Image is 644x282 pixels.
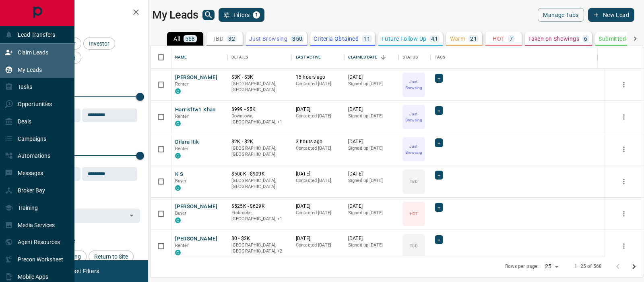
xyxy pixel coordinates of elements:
p: 7 [510,36,513,42]
p: Just Browsing [403,111,424,123]
div: + [435,171,443,180]
p: [DATE] [348,203,394,210]
button: Manage Tabs [538,8,584,22]
div: condos.ca [175,250,181,255]
p: 3 hours ago [296,138,340,145]
p: [DATE] [296,235,340,242]
span: Renter [175,146,189,151]
p: Taken on Showings [528,36,579,42]
div: Details [231,46,248,69]
p: [GEOGRAPHIC_DATA], [GEOGRAPHIC_DATA] [231,178,288,190]
p: [DATE] [348,171,394,178]
div: Last Active [292,46,344,69]
div: condos.ca [175,121,181,126]
p: 32 [228,36,235,42]
p: Signed up [DATE] [348,113,394,119]
p: Submitted Offer [599,36,641,42]
p: Criteria Obtained [314,36,359,42]
span: + [438,171,440,179]
button: more [618,175,630,188]
p: [DATE] [348,106,394,113]
button: Harrisftw1 Khan [175,106,216,114]
div: 25 [542,261,561,272]
p: $3K - $3K [231,74,288,81]
span: Buyer [175,211,187,216]
button: K S [175,171,183,178]
p: 1–25 of 568 [574,263,602,270]
span: + [438,107,440,115]
p: Contacted [DATE] [296,178,340,184]
p: TBD [410,243,417,249]
button: New Lead [588,8,634,22]
p: TBD [213,36,223,42]
p: 568 [185,36,195,42]
p: Ottawa East, Ottawa [231,242,288,255]
span: Return to Site [91,253,131,260]
p: Contacted [DATE] [296,81,340,87]
p: $999 - $5K [231,106,288,113]
button: Open [126,210,137,221]
button: more [618,111,630,123]
p: All [173,36,180,42]
p: Mississauga [231,210,288,222]
p: HOT [493,36,504,42]
div: Details [227,46,292,69]
div: Name [175,46,187,69]
span: Renter [175,243,189,248]
span: Investor [86,40,112,47]
div: + [435,106,443,115]
h2: Filters [26,8,140,18]
div: condos.ca [175,185,181,191]
span: + [438,236,440,244]
div: Tags [431,46,598,69]
p: 350 [292,36,302,42]
p: [GEOGRAPHIC_DATA], [GEOGRAPHIC_DATA] [231,81,288,93]
button: [PERSON_NAME] [175,203,217,211]
p: Signed up [DATE] [348,81,394,87]
div: condos.ca [175,153,181,159]
p: [DATE] [348,138,394,145]
p: Just Browsing [249,36,287,42]
p: Warm [450,36,466,42]
div: + [435,74,443,83]
p: 21 [470,36,477,42]
p: $500K - $900K [231,171,288,178]
button: [PERSON_NAME] [175,74,217,81]
span: + [438,203,440,211]
p: HOT [410,211,418,217]
button: search button [202,10,215,20]
p: Signed up [DATE] [348,178,394,184]
p: Just Browsing [403,143,424,155]
p: Signed up [DATE] [348,242,394,249]
p: 41 [431,36,438,42]
div: + [435,203,443,212]
p: TBD [410,178,417,184]
h1: My Leads [152,8,198,21]
span: + [438,74,440,82]
p: Contacted [DATE] [296,113,340,119]
p: 6 [584,36,587,42]
p: $0 - $2K [231,235,288,242]
p: [DATE] [296,203,340,210]
span: Buyer [175,178,187,184]
p: Contacted [DATE] [296,145,340,152]
p: 15 hours ago [296,74,340,81]
p: [GEOGRAPHIC_DATA], [GEOGRAPHIC_DATA] [231,145,288,158]
p: Just Browsing [403,79,424,91]
button: more [618,208,630,220]
p: [DATE] [296,106,340,113]
div: Claimed Date [344,46,398,69]
p: [DATE] [348,74,394,81]
span: 1 [254,12,259,18]
div: Investor [83,38,115,50]
button: Dilara Itik [175,138,199,146]
p: Contacted [DATE] [296,210,340,216]
p: Contacted [DATE] [296,242,340,249]
p: 11 [363,36,370,42]
div: Tags [435,46,446,69]
span: + [438,139,440,147]
button: Sort [378,52,389,63]
button: more [618,79,630,91]
div: Return to Site [89,251,134,263]
div: Status [402,46,418,69]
